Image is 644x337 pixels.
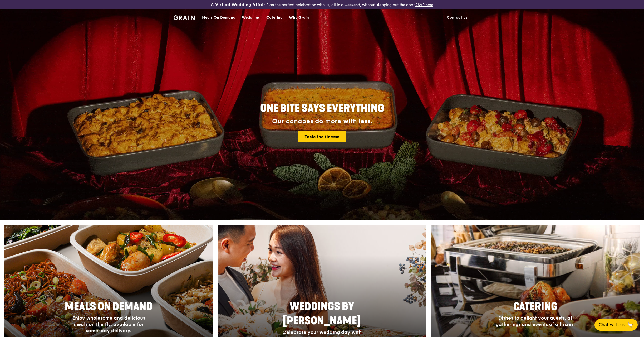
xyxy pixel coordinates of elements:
[496,315,575,327] span: Dishes to delight your guests, at gatherings and events of all sizes.
[239,10,263,26] a: Weddings
[227,118,417,125] div: Our canapés do more with less.
[627,322,633,328] span: 🦙
[202,10,235,26] div: Meals On Demand
[444,10,471,26] a: Contact us
[599,322,625,328] span: Chat with us
[263,10,286,26] a: Catering
[415,3,433,7] a: RSVP here
[513,300,557,313] span: Catering
[594,319,638,331] button: Chat with us🦙
[298,131,346,142] a: Taste the finesse
[174,15,195,20] img: Grain
[72,315,145,334] span: Enjoy wholesome and delicious meals on the fly, available for same-day delivery.
[65,300,153,313] span: Meals On Demand
[211,2,265,7] h3: A Virtual Wedding Affair
[174,9,195,25] a: GrainGrain
[242,10,260,26] div: Weddings
[283,300,361,327] span: Weddings by [PERSON_NAME]
[289,10,309,26] div: Why Grain
[260,102,384,115] span: ONE BITE SAYS EVERYTHING
[170,2,474,7] div: Plan the perfect celebration with us, all in a weekend, without stepping out the door.
[286,10,312,26] a: Why Grain
[266,10,283,26] div: Catering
